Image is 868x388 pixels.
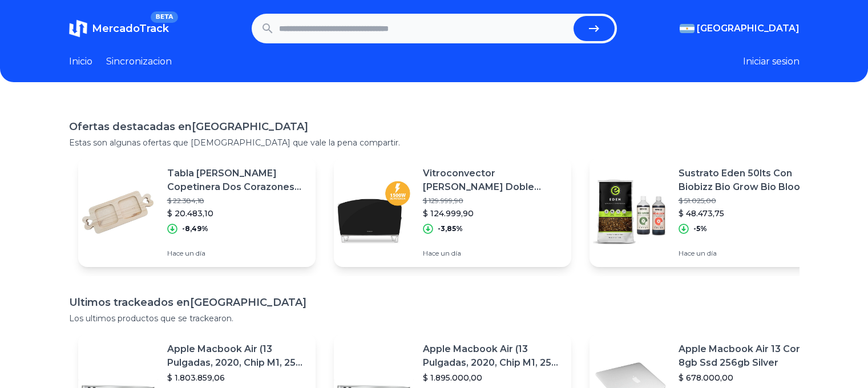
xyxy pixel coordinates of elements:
[679,196,818,205] p: $ 51.025,00
[106,55,172,68] a: Sincronizacion
[680,22,800,35] button: [GEOGRAPHIC_DATA]
[693,224,707,233] p: -5%
[167,196,306,205] p: $ 22.384,18
[334,172,414,252] img: Featured image
[167,249,306,258] p: Hace un día
[590,157,827,267] a: Featured imageSustrato Eden 50lts Con Biobizz Bio Grow Bio Bloom 250ml$ 51.025,00$ 48.473,75-5%Ha...
[679,342,818,370] p: Apple Macbook Air 13 Core I5 8gb Ssd 256gb Silver
[78,172,158,252] img: Featured image
[423,372,562,383] p: $ 1.895.000,00
[69,137,800,148] p: Estas son algunas ofertas que [DEMOGRAPHIC_DATA] que vale la pena compartir.
[423,196,562,205] p: $ 129.999,90
[151,11,177,23] span: BETA
[680,24,695,33] img: Argentina
[679,249,818,258] p: Hace un día
[69,19,87,38] img: MercadoTrack
[679,372,818,383] p: $ 678.000,00
[78,157,316,267] a: Featured imageTabla [PERSON_NAME] Copetinera Dos Corazones Mundopino$ 22.384,18$ 20.483,10-8,49%H...
[69,19,169,38] a: MercadoTrackBETA
[69,294,800,310] h1: Ultimos trackeados en [GEOGRAPHIC_DATA]
[69,313,800,324] p: Los ultimos productos que se trackearon.
[167,342,306,370] p: Apple Macbook Air (13 Pulgadas, 2020, Chip M1, 256 Gb De Ssd, 8 Gb De Ram) - Plata
[334,157,571,267] a: Featured imageVitroconvector [PERSON_NAME] Doble Vidrio 1500w Negro Pe-bvc15 P1$ 129.999,90$ 124....
[697,22,800,35] span: [GEOGRAPHIC_DATA]
[423,342,562,370] p: Apple Macbook Air (13 Pulgadas, 2020, Chip M1, 256 Gb De Ssd, 8 Gb De Ram) - Plata
[69,55,92,68] a: Inicio
[679,208,818,219] p: $ 48.473,75
[423,208,562,219] p: $ 124.999,90
[182,224,208,233] p: -8,49%
[438,224,463,233] p: -3,85%
[423,167,562,194] p: Vitroconvector [PERSON_NAME] Doble Vidrio 1500w Negro Pe-bvc15 P1
[743,55,800,68] button: Iniciar sesion
[679,167,818,194] p: Sustrato Eden 50lts Con Biobizz Bio Grow Bio Bloom 250ml
[423,249,562,258] p: Hace un día
[167,372,306,383] p: $ 1.803.859,06
[167,208,306,219] p: $ 20.483,10
[590,172,669,252] img: Featured image
[92,22,169,35] span: MercadoTrack
[69,119,800,135] h1: Ofertas destacadas en [GEOGRAPHIC_DATA]
[167,167,306,194] p: Tabla [PERSON_NAME] Copetinera Dos Corazones Mundopino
